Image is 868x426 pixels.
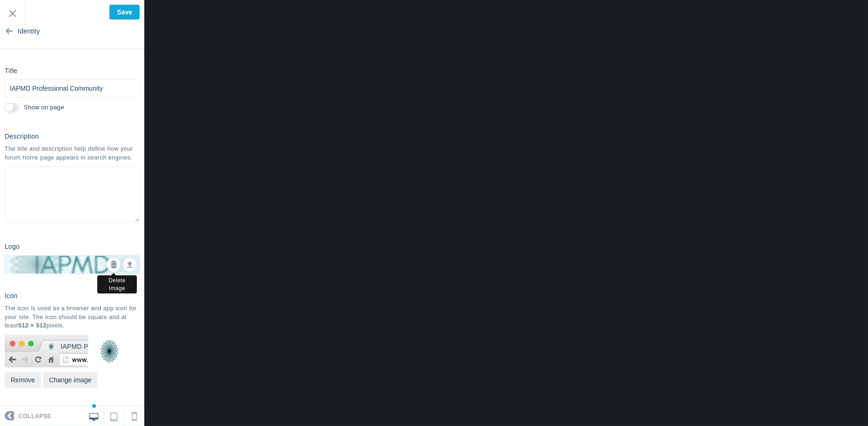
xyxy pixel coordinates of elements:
label: Display the title on the body of the page [24,103,64,112]
span: Identity [18,14,40,49]
button: Remove [5,372,41,388]
span: IAPMD Professional Community [61,342,88,351]
span: Collapse [19,406,51,426]
b: 512 × 512 [18,322,47,329]
div: The title and description help define how your forum home page appears in search engines. [5,145,140,162]
input: Save [109,5,140,20]
button: Change image [43,372,97,388]
div: Delete Image [97,275,137,294]
h6: Icon [5,293,18,300]
img: NAPMDD_Logo_Flower.png [47,342,56,351]
input: Display the title on the body of the page [5,103,20,112]
div: The icon is used as a browser and app icon for your site. The icon should be square and at least ... [5,304,140,330]
h6: Logo [5,243,20,250]
h6: Title [5,67,17,74]
img: NAPMDD_Logo_Flower.png [93,335,126,367]
img: fevicon-bg.png [5,335,88,368]
h6: Description [5,133,39,140]
img: IAPMd%20pro%20comm%20logo.png [5,233,139,296]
